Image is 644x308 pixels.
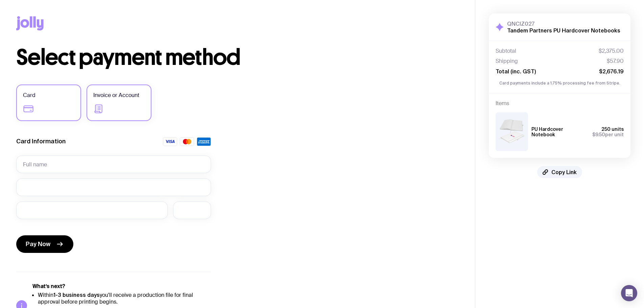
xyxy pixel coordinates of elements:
[599,68,624,75] span: $2,676.19
[38,291,211,305] li: Within you'll receive a production file for final approval before printing begins.
[496,68,536,75] span: Total (inc. GST)
[496,48,516,54] span: Subtotal
[496,58,518,65] span: Shipping
[32,283,211,290] h5: What’s next?
[16,156,211,173] input: Full name
[26,240,50,248] span: Pay Now
[531,126,587,137] h3: PU Hardcover Notebook
[16,235,73,253] button: Pay Now
[601,126,624,132] span: 250 units
[23,184,204,190] iframe: Secure card number input frame
[496,100,624,107] h4: Items
[180,207,204,213] iframe: Secure CVC input frame
[592,132,605,137] span: $9.50
[507,20,620,27] h3: QNCIZ027
[16,137,66,145] label: Card Information
[496,80,624,86] p: Card payments include a 1.75% processing fee from Stripe.
[537,166,582,178] button: Copy Link
[621,285,637,301] div: Open Intercom Messenger
[592,132,624,137] span: per unit
[599,48,624,54] span: $2,375.00
[551,169,577,175] span: Copy Link
[23,91,35,99] span: Card
[93,91,139,99] span: Invoice or Account
[23,207,161,213] iframe: Secure expiration date input frame
[607,58,624,65] span: $57.90
[507,27,620,34] h2: Tandem Partners PU Hardcover Notebooks
[16,47,459,68] h1: Select payment method
[53,292,100,298] strong: 1-3 business days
